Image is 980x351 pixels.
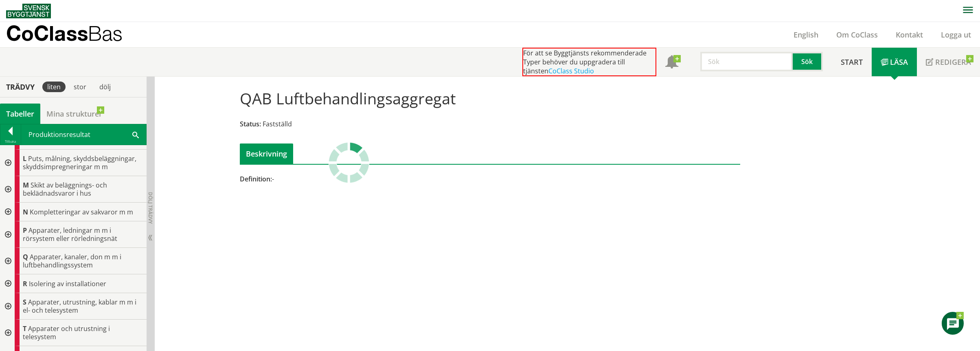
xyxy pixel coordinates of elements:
[6,29,123,38] p: CoClass
[827,30,887,40] a: Om CoClass
[665,56,678,69] span: Notifikationer
[887,30,932,40] a: Kontakt
[932,30,980,40] a: Logga ut
[132,130,139,139] span: Sök i tabellen
[23,324,110,341] span: Apparater och utrustning i telesystem
[548,66,594,75] a: CoClass Studio
[23,181,107,198] span: Skikt av beläggnings- och beklädnadsvaror i hus
[23,226,117,243] span: Apparater, ledningar m m i rörsystem eller rörledningsnät
[785,30,827,40] a: English
[23,252,121,269] span: Apparater, kanaler, don m m i luftbehandlingssystem
[88,21,123,45] span: Bas
[240,143,293,164] div: Beskrivning
[29,279,106,288] span: Isolering av installationer
[240,174,272,183] span: Definition:
[94,82,116,92] div: dölj
[329,142,369,183] img: Laddar
[240,119,261,128] span: Status:
[23,154,136,171] span: Puts, målning, skyddsbeläggningar, skyddsimpregneringar m m
[240,89,456,107] h1: QAB Luftbehandlingsaggregat
[23,279,27,288] span: R
[935,57,971,67] span: Redigera
[872,48,917,76] a: Läsa
[147,192,154,224] span: Dölj trädvy
[700,52,793,71] input: Sök
[21,124,146,145] div: Produktionsresultat
[30,208,133,216] span: Kompletteringar av sakvaror m m
[42,82,66,92] div: liten
[841,57,863,67] span: Start
[0,138,21,145] div: Tillbaka
[40,104,108,124] a: Mina strukturer
[263,119,292,128] span: Fastställd
[6,4,51,18] img: Svensk Byggtjänst
[23,252,28,261] span: Q
[23,298,136,315] span: Apparater, utrustning, kablar m m i el- och telesystem
[23,208,28,216] span: N
[522,48,656,76] div: För att se Byggtjänsts rekommenderade Typer behöver du uppgradera till tjänsten
[23,298,26,307] span: S
[23,324,26,333] span: T
[23,226,27,235] span: P
[23,154,26,163] span: L
[23,181,29,190] span: M
[890,57,908,67] span: Läsa
[69,82,91,92] div: stor
[240,174,569,183] div: -
[917,48,980,76] a: Redigera
[832,48,872,76] a: Start
[793,52,823,71] button: Sök
[2,82,39,91] div: Trädvy
[6,22,140,47] a: CoClassBas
